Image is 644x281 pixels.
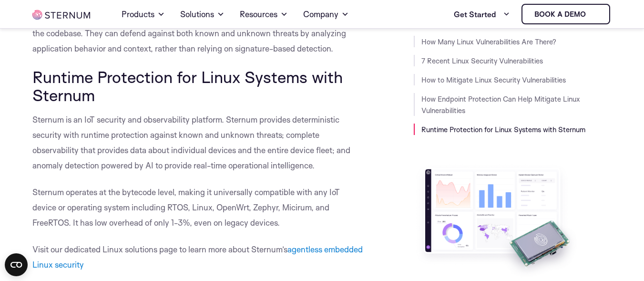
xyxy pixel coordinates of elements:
[32,244,363,270] a: agentless embedded Linux security
[590,10,597,18] img: sternum iot
[421,75,566,84] a: How to Mitigate Linux Security Vulnerabilities
[521,4,610,24] a: Book a demo
[32,187,340,228] span: Sternum operates at the bytecode level, making it universally compatible with any IoT device or o...
[454,5,510,24] a: Get Started
[421,125,585,134] a: Runtime Protection for Linux Systems with Sternum
[421,94,580,115] a: How Endpoint Protection Can Help Mitigate Linux Vulnerabilities
[421,37,556,46] a: How Many Linux Vulnerabilities Are There?
[5,253,28,276] button: Open CMP widget
[32,114,350,170] span: Sternum is an IoT security and observability platform. Sternum provides deterministic security wi...
[32,10,91,20] img: sternum iot
[32,67,343,105] span: Runtime Protection for Linux Systems with Sternum
[32,242,365,272] p: Visit our dedicated Linux solutions page to learn more about Sternum’s
[32,13,362,53] span: RASP solutions offer the advantage of protecting applications without requiring changes to the co...
[421,56,543,65] a: 7 Recent Linux Security Vulnerabilities
[240,1,288,28] a: Resources
[122,1,165,28] a: Products
[180,1,225,28] a: Solutions
[303,1,349,28] a: Company
[414,162,581,281] img: Take Sternum for a Test Drive with a Free Evaluation Kit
